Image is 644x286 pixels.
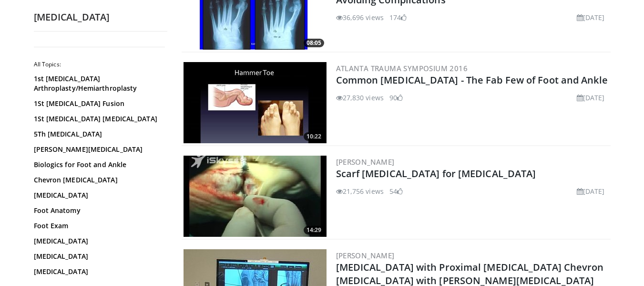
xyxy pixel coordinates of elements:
a: Biologics for Foot and Ankle [34,160,163,169]
a: Foot Exam [34,221,163,231]
img: 4559c471-f09d-4bda-8b3b-c296350a5489.300x170_q85_crop-smart_upscale.jpg [184,62,327,143]
a: [MEDICAL_DATA] [34,267,163,276]
li: 90 [389,93,403,103]
h2: All Topics: [34,61,165,68]
li: [DATE] [577,12,605,22]
a: Chevron [MEDICAL_DATA] [34,175,163,185]
li: [DATE] [577,93,605,103]
img: hR6qJalQBtA771a35hMDoxOjBrOw-uIx_1.300x170_q85_crop-smart_upscale.jpg [184,156,327,237]
li: 174 [389,12,407,22]
li: 21,756 views [336,186,384,196]
li: 54 [389,186,403,196]
span: 10:22 [304,132,324,141]
a: [MEDICAL_DATA] [34,252,163,261]
a: 5Th [MEDICAL_DATA] [34,129,163,139]
a: 10:22 [184,62,327,143]
a: 1St [MEDICAL_DATA] Fusion [34,99,163,108]
a: [MEDICAL_DATA] [34,236,163,246]
a: 14:29 [184,156,327,237]
a: [PERSON_NAME] [336,251,395,260]
a: 1St [MEDICAL_DATA] [MEDICAL_DATA] [34,114,163,124]
li: 36,696 views [336,12,384,22]
a: [MEDICAL_DATA] [34,191,163,200]
span: 14:29 [304,226,324,234]
h2: [MEDICAL_DATA] [34,11,167,23]
a: Foot Anatomy [34,206,163,215]
li: [DATE] [577,186,605,196]
li: 27,830 views [336,93,384,103]
a: 1st [MEDICAL_DATA] Arthroplasty/Hemiarthroplasty [34,74,163,93]
a: Atlanta Trauma Symposium 2016 [336,64,468,73]
a: [PERSON_NAME][MEDICAL_DATA] [34,145,163,154]
a: Common [MEDICAL_DATA] - The Fab Few of Foot and Ankle [336,74,608,86]
a: [PERSON_NAME] [336,157,395,167]
span: 08:05 [304,39,324,47]
a: Scarf [MEDICAL_DATA] for [MEDICAL_DATA] [336,167,536,180]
